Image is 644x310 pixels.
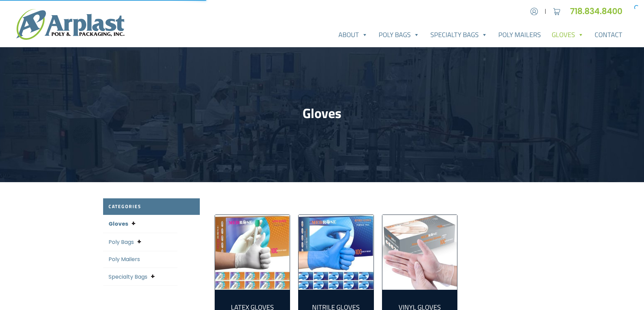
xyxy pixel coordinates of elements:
[109,220,128,228] a: Gloves
[545,7,546,16] span: |
[570,6,628,17] a: 718.834.8400
[215,215,290,290] a: Visit product category Latex Gloves
[373,28,425,41] a: Poly Bags
[333,28,373,41] a: About
[215,215,290,290] img: Latex Gloves
[493,28,546,41] a: Poly Mailers
[103,105,541,121] h1: Gloves
[382,215,457,290] img: Vinyl Gloves
[425,28,493,41] a: Specialty Bags
[16,9,124,40] img: logo
[589,28,628,41] a: Contact
[109,238,134,246] a: Poly Bags
[546,28,589,41] a: Gloves
[299,215,374,290] a: Visit product category Nitrile Gloves
[109,273,147,281] a: Specialty Bags
[382,215,457,290] a: Visit product category Vinyl Gloves
[299,215,374,290] img: Nitrile Gloves
[103,198,200,215] h2: Categories
[109,255,140,263] a: Poly Mailers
